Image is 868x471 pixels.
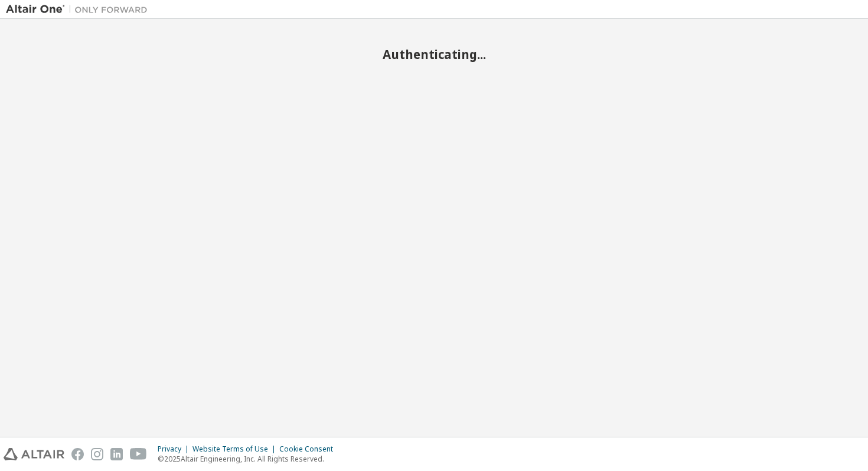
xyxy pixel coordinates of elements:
div: Privacy [158,444,192,454]
div: Cookie Consent [279,444,340,454]
div: Website Terms of Use [192,444,279,454]
img: Altair One [6,4,154,15]
img: linkedin.svg [110,448,123,460]
h2: Authenticating... [6,47,862,62]
img: instagram.svg [91,448,103,460]
img: facebook.svg [71,448,84,460]
p: © 2025 Altair Engineering, Inc. All Rights Reserved. [158,454,340,464]
img: youtube.svg [130,448,147,460]
img: altair_logo.svg [4,448,64,460]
